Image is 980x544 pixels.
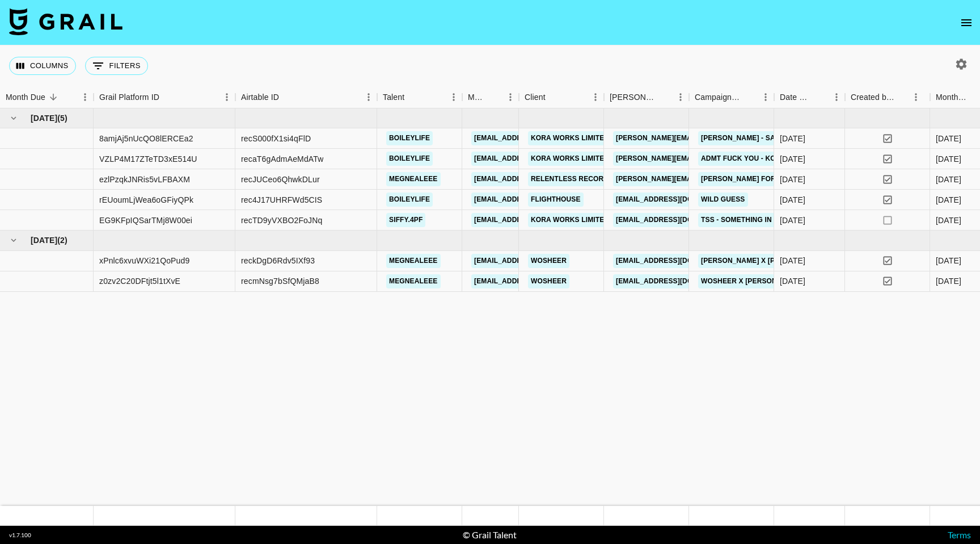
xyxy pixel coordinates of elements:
a: [EMAIL_ADDRESS][DOMAIN_NAME] [471,254,598,268]
a: megnealeee [386,254,441,268]
div: Grail Platform ID [94,86,235,108]
div: 8amjAj5nUcQO8lERCEa2 [99,133,193,144]
div: Sep '25 [936,215,961,226]
a: boileylife [386,131,433,145]
div: Airtable ID [241,86,279,108]
div: Campaign (Type) [689,86,774,108]
div: © Grail Talent [463,529,517,541]
div: 19/08/2025 [780,255,805,266]
div: Sep '25 [936,174,961,185]
div: Sep '25 [936,194,961,206]
button: Sort [656,89,672,105]
button: Menu [77,89,94,106]
div: Created by Grail Team [851,86,895,108]
button: Select columns [9,57,76,75]
button: Sort [895,89,911,105]
a: Wosheer [528,274,569,288]
button: Show filters [85,57,148,75]
a: [PERSON_NAME][EMAIL_ADDRESS][DOMAIN_NAME] [613,152,798,166]
a: [PERSON_NAME] Ford -MegNealeee x Relentless Records [698,172,927,186]
a: Wosheer [528,254,569,268]
a: [EMAIL_ADDRESS][DOMAIN_NAME] [613,254,740,268]
button: Menu [360,89,377,106]
a: Flighthouse [528,193,584,207]
div: Manager [462,86,519,108]
a: TSS - Something In The Way [698,213,808,227]
a: Relentless Records [528,172,616,186]
a: [PERSON_NAME] - Save Me - KORA x Boiley Life [698,131,877,145]
a: boileylife [386,193,433,207]
div: Date Created [780,86,812,108]
a: [EMAIL_ADDRESS][DOMAIN_NAME] [613,213,740,227]
div: Talent [377,86,462,108]
button: open drawer [955,11,978,34]
a: megnealeee [386,274,441,288]
a: [EMAIL_ADDRESS][DOMAIN_NAME] [471,152,598,166]
a: [EMAIL_ADDRESS][DOMAIN_NAME] [471,131,598,145]
div: 08/09/2025 [780,174,805,185]
button: Menu [218,89,235,106]
div: recS000fX1si4qFlD [241,133,311,144]
a: [PERSON_NAME][EMAIL_ADDRESS][DOMAIN_NAME] [613,172,798,186]
div: [PERSON_NAME] [610,86,656,108]
div: 08/09/2025 [780,133,805,144]
button: Sort [546,89,561,105]
div: recJUCeo6QhwkDLur [241,174,320,185]
button: Sort [812,89,828,105]
div: Talent [383,86,404,108]
a: [EMAIL_ADDRESS][DOMAIN_NAME] [613,274,740,288]
div: Airtable ID [235,86,377,108]
button: Menu [587,89,604,106]
a: KORA WORKS LIMITED [528,152,612,166]
a: ADMT Fuck You - Kora x Boiley Life [698,152,840,166]
button: Menu [828,89,845,106]
div: Sep '25 [936,133,961,144]
div: v 1.7.100 [9,532,31,539]
div: rEUoumLjWea6oGFiyQPk [99,194,193,206]
div: 08/09/2025 [780,194,805,206]
span: [DATE] [31,112,57,124]
div: Client [525,86,546,108]
button: Sort [486,89,502,105]
a: KORA WORKS LIMITED [528,131,612,145]
button: Sort [45,89,61,105]
div: Client [519,86,604,108]
button: Menu [502,89,519,106]
button: Menu [672,89,689,106]
button: hide children [6,232,22,248]
span: ( 5 ) [57,112,67,124]
a: [PERSON_NAME] x [PERSON_NAME] [698,254,829,268]
div: Campaign (Type) [695,86,741,108]
div: ezlPzqkJNRis5vLFBAXM [99,174,190,185]
button: Sort [404,89,420,105]
a: [EMAIL_ADDRESS][DOMAIN_NAME] [471,172,598,186]
div: recmNsg7bSfQMjaB8 [241,275,319,287]
div: Month Due [6,86,45,108]
a: Terms [948,529,971,540]
a: wild guess [698,193,748,207]
button: Menu [907,89,924,106]
button: Menu [445,89,462,106]
span: ( 2 ) [57,235,67,246]
a: Wosheer x [PERSON_NAME] [698,274,806,288]
div: recaT6gAdmAeMdATw [241,153,323,165]
div: Booker [604,86,689,108]
div: Grail Platform ID [99,86,159,108]
div: 08/09/2025 [780,153,805,165]
div: Sep '25 [936,153,961,165]
button: Menu [757,89,774,106]
div: Date Created [774,86,845,108]
a: [PERSON_NAME][EMAIL_ADDRESS][DOMAIN_NAME] [613,131,798,145]
div: EG9KFpIQSarTMj8W00ei [99,215,192,226]
a: [EMAIL_ADDRESS][DOMAIN_NAME] [471,213,598,227]
div: xPnlc6xvuWXi21QoPud9 [99,255,189,266]
button: Sort [741,89,757,105]
div: Manager [468,86,486,108]
a: siffy.4pf [386,213,425,227]
div: rec4J17UHRFWd5CIS [241,194,322,206]
a: KORA WORKS LIMITED [528,213,612,227]
div: recTD9yVXBO2FoJNq [241,215,322,226]
button: hide children [6,110,22,126]
div: reckDgD6Rdv5IXf93 [241,255,315,266]
a: megnealeee [386,172,441,186]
